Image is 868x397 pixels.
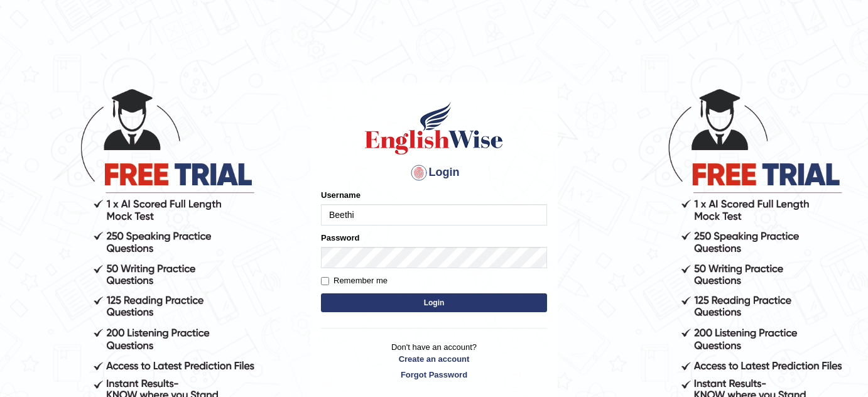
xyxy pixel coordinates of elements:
[321,277,329,285] input: Remember me
[321,189,361,201] label: Username
[362,100,506,156] img: Logo of English Wise sign in for intelligent practice with AI
[321,163,547,183] h4: Login
[321,293,547,312] button: Login
[321,341,547,380] p: Don't have an account?
[321,275,388,287] label: Remember me
[321,232,359,244] label: Password
[321,369,547,381] a: Forgot Password
[321,353,547,365] a: Create an account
